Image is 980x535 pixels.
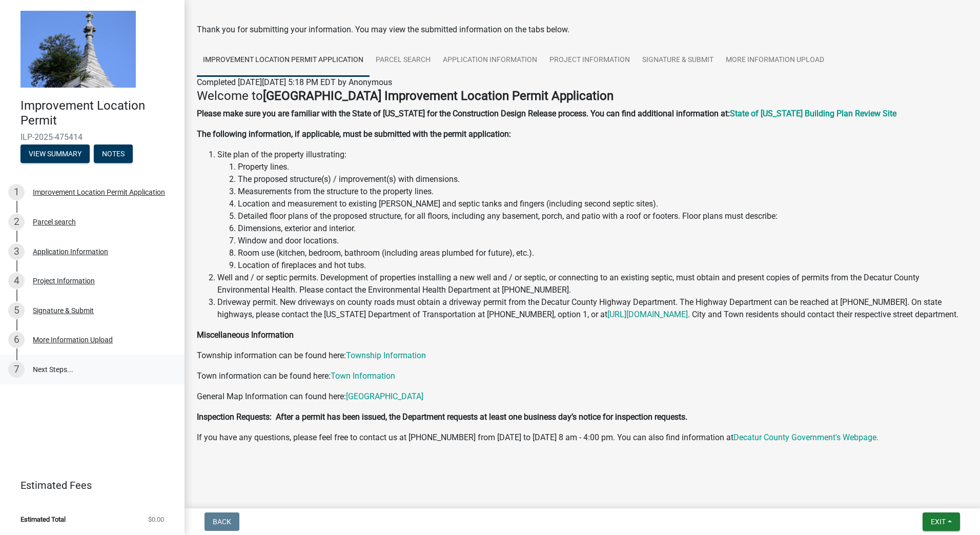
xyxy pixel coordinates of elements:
div: Thank you for submitting your information. You may view the submitted information on the tabs below. [197,24,968,36]
li: Measurements from the structure to the property lines. [238,186,968,198]
div: 6 [8,332,25,348]
h4: Improvement Location Permit [21,98,176,128]
wm-modal-confirm: Notes [94,150,133,158]
p: If you have any questions, please feel free to contact us at [PHONE_NUMBER] from [DATE] to [DATE]... [197,431,968,444]
span: Exit [931,518,946,526]
li: Location of fireplaces and hot tubs. [238,259,968,272]
button: Notes [94,145,133,163]
div: 3 [8,243,25,260]
a: Application Information [437,44,543,77]
div: 4 [8,273,25,289]
a: Improvement Location Permit Application [197,44,370,77]
li: Location and measurement to existing [PERSON_NAME] and septic tanks and fingers (including second... [238,198,968,210]
span: Estimated Total [21,516,66,523]
p: Town information can be found here: [197,370,968,382]
a: Decatur County Government's Webpage. [733,433,879,442]
a: Township Information [346,351,426,360]
li: Driveway permit. New driveways on county roads must obtain a driveway permit from the Decatur Cou... [217,296,968,321]
button: Exit [923,512,960,531]
span: Completed [DATE][DATE] 5:18 PM EDT by Anonymous [197,77,392,87]
div: 1 [8,184,25,200]
li: Property lines. [238,161,968,173]
p: Township information can be found here: [197,349,968,362]
img: Decatur County, Indiana [21,11,136,88]
a: Signature & Submit [636,44,720,77]
a: State of [US_STATE] Building Plan Review Site [730,109,896,118]
a: Estimated Fees [8,475,168,496]
div: Improvement Location Permit Application [33,189,165,196]
a: Project Information [543,44,636,77]
button: View Summary [21,145,90,163]
div: Parcel search [33,218,76,225]
a: [URL][DOMAIN_NAME] [607,310,688,319]
div: Signature & Submit [33,307,94,314]
a: [GEOGRAPHIC_DATA] [346,392,423,401]
strong: Inspection Requests: After a permit has been issued, the Department requests at least one busines... [197,412,687,422]
div: More Information Upload [33,336,113,343]
li: The proposed structure(s) / improvement(s) with dimensions. [238,173,968,186]
div: Application Information [33,248,108,255]
a: Parcel search [370,44,437,77]
strong: [GEOGRAPHIC_DATA] Improvement Location Permit Application [263,89,614,103]
span: ILP-2025-475414 [21,132,164,142]
p: General Map Information can found here: [197,390,968,403]
li: Detailed floor plans of the proposed structure, for all floors, including any basement, porch, an... [238,210,968,222]
strong: Please make sure you are familiar with the State of [US_STATE] for the Construction Design Releas... [197,109,730,118]
div: 7 [8,361,25,378]
li: Site plan of the property illustrating: [217,149,968,272]
wm-modal-confirm: Summary [21,150,90,158]
a: Town Information [331,371,395,381]
li: Dimensions, exterior and interior. [238,222,968,235]
li: Well and / or septic permits. Development of properties installing a new well and / or septic, or... [217,272,968,296]
div: 5 [8,302,25,319]
div: 2 [8,214,25,230]
span: Back [213,518,231,526]
button: Back [205,512,239,531]
h4: Welcome to [197,89,968,104]
li: Room use (kitchen, bedroom, bathroom (including areas plumbed for future), etc.). [238,247,968,259]
span: $0.00 [148,516,164,523]
strong: The following information, if applicable, must be submitted with the permit application: [197,129,511,139]
strong: Miscellaneous Information [197,330,294,340]
a: More Information Upload [720,44,830,77]
div: Project Information [33,277,95,284]
li: Window and door locations. [238,235,968,247]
